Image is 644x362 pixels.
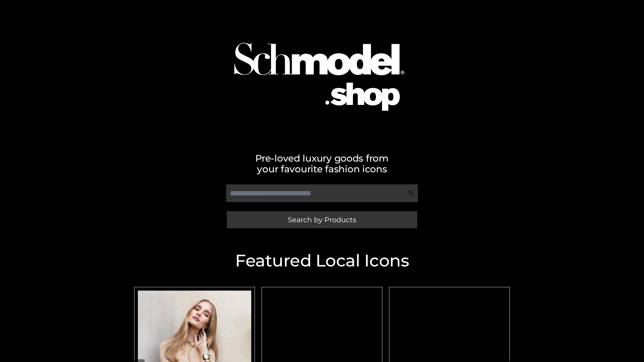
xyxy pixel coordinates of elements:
a: Search by Products [227,211,417,228]
h2: Pre-loved luxury goods from your favourite fashion icons [131,153,513,174]
h2: Featured Local Icons​ [131,252,513,269]
span: Search by Products [288,216,356,223]
img: Search Icon [408,190,415,196]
